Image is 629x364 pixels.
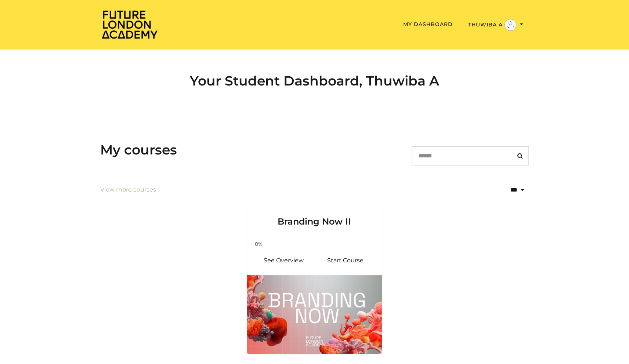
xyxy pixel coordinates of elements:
[315,252,376,269] a: Branding Now II: Resume Course
[256,204,373,227] h3: Branding Now II
[487,181,529,199] select: status
[253,252,315,269] a: Branding Now II: See Overview
[100,10,159,39] img: Home Page
[100,185,156,194] a: View more courses
[403,21,453,28] a: My Dashboard
[100,142,177,158] h3: My courses
[250,240,268,248] span: 0%
[100,73,529,89] h2: Your Student Dashboard, Thuwiba A
[466,19,525,31] button: Toggle menu
[247,204,382,236] a: Branding Now II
